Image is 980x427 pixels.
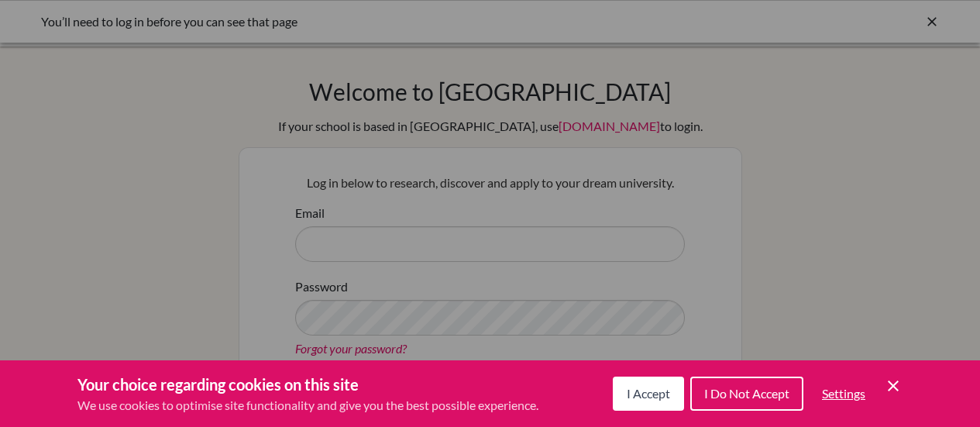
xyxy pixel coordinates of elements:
[884,377,903,395] button: Save and close
[822,386,865,401] span: Settings
[77,396,538,415] p: We use cookies to optimise site functionality and give you the best possible experience.
[810,378,878,409] button: Settings
[77,373,538,396] h3: Your choice regarding cookies on this site
[704,386,789,401] span: I Do Not Accept
[690,377,803,411] button: I Do Not Accept
[627,386,670,401] span: I Accept
[613,377,684,411] button: I Accept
